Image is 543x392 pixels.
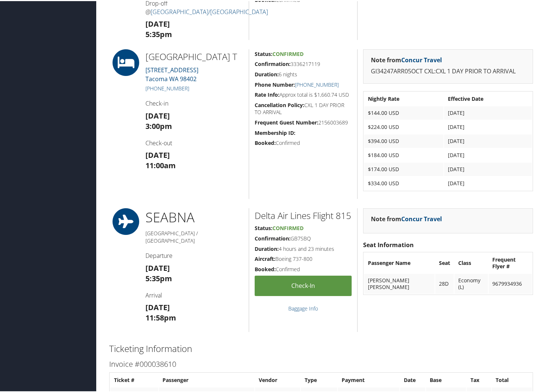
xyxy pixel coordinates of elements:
[444,162,532,175] td: [DATE]
[255,49,272,56] strong: Status:
[364,176,443,189] td: $334.00 USD
[145,272,172,282] strong: 5:35pm
[489,273,532,293] td: 9679934936
[255,234,352,241] h5: GB7SBQ
[455,252,488,272] th: Class
[255,118,352,125] h5: 2156003689
[364,91,443,104] th: Nightly Rate
[145,262,170,272] strong: [DATE]
[145,290,243,298] h4: Arrival
[255,265,352,272] h5: Confirmed
[255,372,300,386] th: Vendor
[255,59,291,66] strong: Confirmation:
[109,341,533,354] h2: Ticketing Information
[145,98,243,106] h4: Check-in
[435,273,454,293] td: 28D
[145,138,243,146] h4: Check-out
[255,244,352,252] h5: 4 hours and 23 minutes
[255,254,275,261] strong: Aircraft:
[371,66,525,75] p: GI34247ARR05OCT CXL:CXL 1 DAY PRIOR TO ARRIVAL
[255,70,279,77] strong: Duration:
[255,90,279,97] strong: Rate Info:
[363,240,414,248] strong: Seat Information
[145,312,176,322] strong: 11:58pm
[255,138,352,146] h5: Confirmed
[145,301,170,311] strong: [DATE]
[444,119,532,133] td: [DATE]
[444,105,532,119] td: [DATE]
[338,372,399,386] th: Payment
[255,80,295,87] strong: Phone Number:
[255,138,276,145] strong: Booked:
[145,120,172,130] strong: 3:00pm
[151,7,268,15] a: [GEOGRAPHIC_DATA]/[GEOGRAPHIC_DATA]
[255,275,352,295] a: Check-in
[145,250,243,259] h4: Departure
[272,223,304,230] span: Confirmed
[272,49,304,56] span: Confirmed
[364,133,443,147] td: $394.00 USD
[255,265,276,272] strong: Booked:
[401,55,442,63] a: Concur Travel
[255,128,295,135] strong: Membership ID:
[145,65,198,82] a: [STREET_ADDRESS]Tacoma WA 98402
[110,372,158,386] th: Ticket #
[364,273,435,293] td: [PERSON_NAME] [PERSON_NAME]
[145,159,176,169] strong: 11:00am
[364,105,443,119] td: $144.00 USD
[255,100,304,107] strong: Cancellation Policy:
[145,18,170,28] strong: [DATE]
[364,119,443,133] td: $224.00 USD
[444,91,532,104] th: Effective Date
[295,80,339,87] a: [PHONE_NUMBER]
[489,252,532,272] th: Frequent Flyer #
[255,254,352,262] h5: Boeing 737-800
[145,84,189,91] a: [PHONE_NUMBER]
[145,149,170,159] strong: [DATE]
[145,49,243,62] h2: [GEOGRAPHIC_DATA] T
[255,244,279,251] strong: Duration:
[401,214,442,222] a: Concur Travel
[492,372,532,386] th: Total
[364,252,435,272] th: Passenger Name
[159,372,254,386] th: Passenger
[400,372,425,386] th: Date
[145,110,170,120] strong: [DATE]
[145,28,172,38] strong: 5:35pm
[371,55,442,63] strong: Note from
[109,358,533,368] h3: Invoice #000038610
[255,223,272,230] strong: Status:
[255,100,352,115] h5: CXL 1 DAY PRIOR TO ARRIVAL
[255,59,352,67] h5: 3336217119
[255,70,352,77] h5: 6 nights
[364,162,443,175] td: $174.00 USD
[145,207,243,226] h1: SEA BNA
[255,90,352,97] h5: Approx total is $1,660.74 USD
[301,372,338,386] th: Type
[145,229,243,243] h5: [GEOGRAPHIC_DATA] / [GEOGRAPHIC_DATA]
[455,273,488,293] td: Economy (L)
[444,133,532,147] td: [DATE]
[467,372,491,386] th: Tax
[435,252,454,272] th: Seat
[255,208,352,221] h2: Delta Air Lines Flight 815
[288,304,318,311] a: Baggage Info
[444,176,532,189] td: [DATE]
[255,118,318,125] strong: Frequent Guest Number:
[371,214,442,222] strong: Note from
[364,147,443,161] td: $184.00 USD
[255,234,291,241] strong: Confirmation:
[444,147,532,161] td: [DATE]
[426,372,466,386] th: Base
